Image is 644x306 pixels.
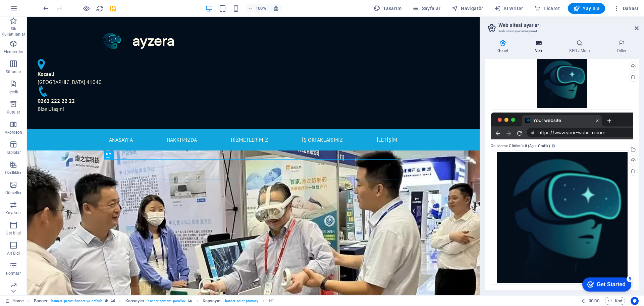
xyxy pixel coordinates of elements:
[50,297,102,305] span: . banner .preset-banner-v3-default
[105,299,108,303] i: Bu element, özelleştirilebilir bir ön ayar
[491,56,633,110] div: favicon-96x96-Gugzw3zGZ-j6DepSifxRYA-1Y2yJxuQvb3vTZ8jec_xNQ.png
[224,297,258,305] span: . border-color-primary
[412,5,441,12] span: Sayfalar
[109,5,117,12] i: Kaydet (Ctrl+S)
[491,142,633,150] label: Ön İzleme Görüntüsü (Açık Grafik)
[42,4,50,12] button: undo
[610,3,641,14] button: Dahası
[188,299,192,303] i: Bu element, arka plan içeriyor
[34,297,48,305] span: Seçmek için tıkla. Düzenlemek için çift tıkla
[582,297,599,305] h6: Oturum süresi
[6,150,21,155] p: Tablolar
[34,297,274,305] nav: breadcrumb
[273,5,279,11] i: Yeniden boyutlandırmada yakınlaştırma düzeyini seçilen cihaza uyacak şekilde otomatik olarak ayarla.
[371,3,404,14] div: Tasarım (Ctrl+Alt+Y)
[20,7,49,13] div: Get Started
[203,297,221,305] span: Seçmek için tıkla. Düzenlemek için çift tıkla
[491,150,633,285] div: apple-icon-144x144-KmE9Qi0M0PfWKJXeUu4XVw.png
[593,298,594,303] span: :
[613,5,638,12] span: Dahası
[6,230,21,236] p: Üst bilgi
[6,69,21,75] p: Sütunlar
[605,297,625,305] button: Kod
[557,40,605,54] h4: SEO / Meta
[8,89,18,95] p: İçerik
[5,130,22,135] p: Akordeon
[451,5,483,12] span: Navigatör
[410,3,443,14] button: Sayfalar
[111,299,115,303] i: Bu element, arka plan içeriyor
[5,170,21,175] p: Özellikler
[631,297,639,305] button: Usercentrics
[82,4,90,12] button: Ön izleme modundan çıkıp düzenlemeye devam etmek için buraya tıklayın
[5,210,21,216] p: Kaydırıcı
[589,297,599,305] span: 00 00
[125,297,144,305] span: Seçmek için tıkla. Düzenlemek için çift tıkla
[42,5,50,12] i: Geri al: Ön izleme görüntüsünü değiştir (Ctrl+Z)
[5,190,21,195] p: Görseller
[50,1,56,8] div: 5
[494,5,523,12] span: AI Writer
[7,110,20,115] p: Kutular
[608,297,622,305] span: Kod
[96,5,104,12] i: Sayfayı yeniden yükleyin
[371,3,404,14] button: Tasarım
[449,3,486,14] button: Navigatör
[523,40,557,54] h4: Veri
[269,297,274,305] span: Seçmek için tıkla. Düzenlemek için çift tıkla
[485,40,523,54] h4: Genel
[109,4,117,12] button: save
[147,297,185,305] span: . banner-content .parallax
[7,251,20,256] p: Alt Bigi
[374,5,401,12] span: Tasarım
[531,3,562,14] button: Ticaret
[5,3,54,17] div: Get Started 5 items remaining, 0% complete
[5,297,24,305] a: Seçimi iptal etmek için tıkla. Sayfaları açmak için çift tıkla
[605,40,639,54] h4: Diller
[498,28,625,34] h3: Web sitesi ayarlarını yönet
[96,4,104,12] button: reload
[534,5,560,12] span: Ticaret
[498,22,639,28] h2: Web sitesi ayarları
[491,3,526,14] button: AI Writer
[256,4,266,12] h6: 100%
[4,49,23,54] p: Elementler
[246,4,269,12] button: 100%
[6,271,21,276] p: Formlar
[573,5,600,12] span: Yayınla
[568,3,605,14] button: Yayınla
